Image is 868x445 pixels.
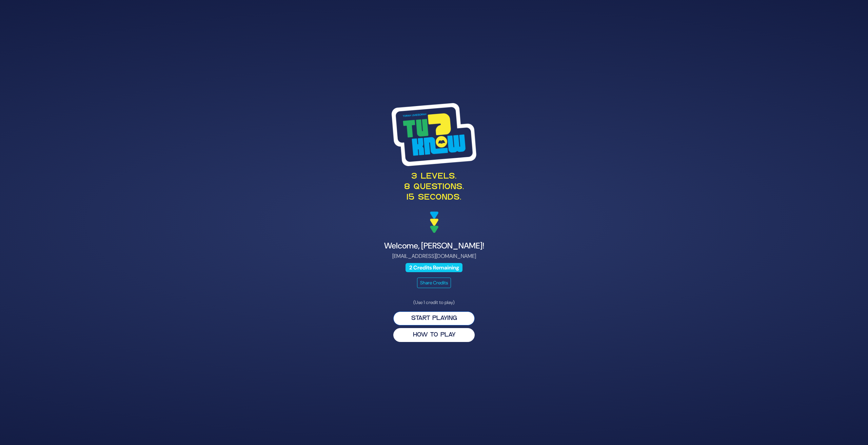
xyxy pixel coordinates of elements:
[393,328,475,342] button: HOW TO PLAY
[392,103,476,166] img: Tournament Logo
[269,171,599,203] p: 3 levels. 8 questions. 15 seconds.
[393,311,475,325] button: Start Playing
[406,263,462,272] span: 2 Credits Remaining
[393,299,475,306] p: (Use 1 credit to play)
[269,241,599,251] h4: Welcome, [PERSON_NAME]!
[430,211,438,233] img: decoration arrows
[417,278,451,288] button: Share Credits
[269,252,599,260] p: [EMAIL_ADDRESS][DOMAIN_NAME]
